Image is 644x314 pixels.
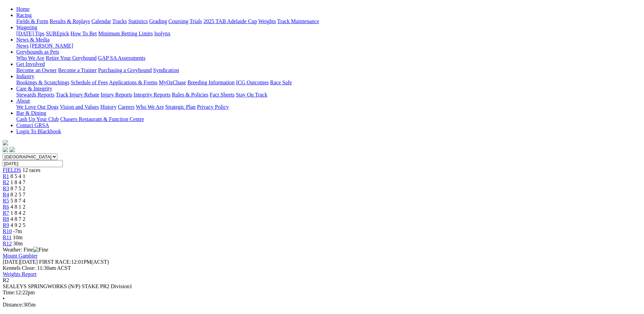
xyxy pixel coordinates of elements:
input: Select date [3,160,63,167]
span: 8 5 4 1 [11,173,25,179]
span: • [3,296,5,301]
span: [DATE] [3,259,20,265]
img: facebook.svg [3,147,8,152]
span: 12:01PM(ACST) [39,259,109,265]
a: News [16,43,29,49]
span: Distance: [3,302,23,308]
a: Results & Replays [50,18,90,24]
a: ICG Outcomes [236,80,269,85]
span: 1 8 4 2 [11,210,25,216]
a: Privacy Policy [197,104,229,110]
span: 4 8 7 2 [11,216,25,222]
a: R6 [3,204,9,210]
img: twitter.svg [10,147,15,152]
a: Industry [16,73,34,79]
a: History [100,104,116,110]
a: Vision and Values [60,104,99,110]
a: Tracks [112,18,127,24]
span: 8 2 5 7 [11,192,25,197]
a: Fields & Form [16,18,48,24]
a: R2 [3,179,9,185]
a: Applications & Forms [109,80,158,85]
span: R11 [3,234,12,240]
span: 1 8 4 7 [11,179,25,185]
a: R10 [3,228,12,234]
span: 8 7 5 2 [11,186,25,191]
a: How To Bet [71,31,97,36]
div: News & Media [16,43,641,49]
div: Bar & Dining [16,116,641,122]
a: Contact GRSA [16,122,49,128]
a: Care & Integrity [16,86,52,91]
span: 12 races [22,167,40,173]
a: Calendar [91,18,111,24]
a: Track Injury Rebate [56,92,99,98]
a: Greyhounds as Pets [16,49,59,55]
a: Chasers Restaurant & Function Centre [60,116,144,122]
a: Careers [118,104,134,110]
a: Injury Reports [100,92,132,98]
a: Statistics [128,18,148,24]
a: Strategic Plan [165,104,196,110]
div: 305m [3,302,641,308]
a: Breeding Information [187,80,235,85]
span: 30m [13,241,23,246]
a: Mount Gambier [3,253,38,259]
a: Coursing [168,18,188,24]
img: Fine [33,247,48,253]
div: About [16,104,641,110]
a: Bar & Dining [16,110,46,116]
a: Syndication [153,67,179,73]
a: R4 [3,192,9,197]
span: R5 [3,198,9,204]
a: Race Safe [270,80,292,85]
img: logo-grsa-white.png [3,140,8,145]
a: Cash Up Your Club [16,116,59,122]
div: Greyhounds as Pets [16,55,641,61]
a: Stay On Track [236,92,267,98]
div: Get Involved [16,67,641,73]
a: Minimum Betting Limits [98,31,153,36]
a: R9 [3,222,9,228]
span: 4 8 1 2 [11,204,25,210]
span: 5 8 7 4 [11,198,25,204]
span: FIELDS [3,167,21,173]
a: R12 [3,241,12,246]
span: FIRST RACE: [39,259,71,265]
div: Racing [16,18,641,24]
span: 10m [13,234,22,240]
a: Get Involved [16,61,45,67]
a: Become a Trainer [58,67,97,73]
a: Trials [189,18,202,24]
a: R3 [3,186,9,191]
a: Track Maintenance [277,18,319,24]
div: Wagering [16,31,641,37]
a: Who We Are [16,55,44,61]
a: R1 [3,173,9,179]
a: Rules & Policies [172,92,208,98]
div: 12:22pm [3,290,641,296]
a: R8 [3,216,9,222]
a: Become an Owner [16,67,57,73]
span: R7 [3,210,9,216]
a: MyOzChase [159,80,186,85]
a: Login To Blackbook [16,128,61,134]
span: Weather: Fine [3,247,48,252]
a: Racing [16,12,32,18]
a: Schedule of Fees [71,80,108,85]
a: SUREpick [46,31,69,36]
a: Wagering [16,24,37,30]
span: Time: [3,290,16,295]
a: Purchasing a Greyhound [98,67,152,73]
a: We Love Our Dogs [16,104,58,110]
a: Retire Your Greyhound [46,55,97,61]
a: Grading [149,18,167,24]
div: Kennels Close: 11:30am ACST [3,265,641,271]
span: R2 [3,277,9,283]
